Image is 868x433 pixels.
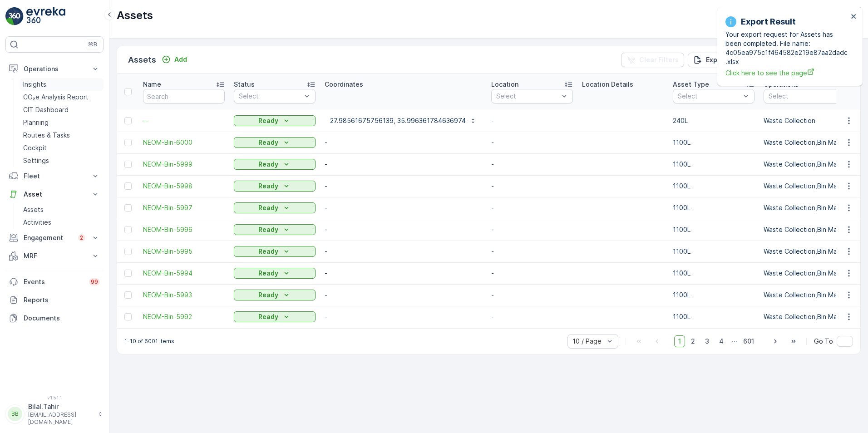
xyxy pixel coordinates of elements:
span: NEOM-Bin-5997 [143,203,225,212]
a: Click here to see the page [725,68,848,78]
p: Select [239,92,301,101]
p: - [491,290,573,300]
p: Select [496,92,559,101]
a: NEOM-Bin-5999 [143,160,225,169]
button: close [851,13,857,21]
p: - [491,247,573,256]
button: Export [688,53,732,67]
a: Reports [5,291,104,309]
div: - [325,289,482,301]
img: logo_light-DOdMpM7g.png [26,7,65,25]
span: NEOM-Bin-5992 [143,312,225,321]
a: NEOM-Bin-5993 [143,290,225,300]
div: Toggle Row Selected [124,161,132,168]
a: -- [143,116,225,125]
div: - [325,267,482,280]
span: 2 [687,335,699,347]
p: CO₂e Analysis Report [23,93,89,102]
button: Ready [234,311,316,322]
p: Documents [24,314,100,323]
a: Assets [20,203,104,216]
p: - [491,116,573,125]
a: CIT Dashboard [20,103,104,116]
p: 1100L [673,182,755,191]
p: Assets [23,205,44,214]
a: NEOM-Bin-6000 [143,138,225,147]
a: NEOM-Bin-5995 [143,247,225,256]
div: - [325,136,482,149]
p: - [491,225,573,234]
p: Planning [23,118,49,127]
button: Ready [234,159,316,170]
div: Toggle Row Selected [124,291,132,299]
p: Assets [117,8,153,23]
button: Ready [234,202,316,213]
p: 1100L [673,138,755,147]
p: 1-10 of 6001 items [124,338,174,345]
a: Insights [20,78,104,91]
p: Fleet [24,172,85,181]
div: Toggle Row Selected [124,248,132,255]
p: Activities [23,218,51,227]
button: MRF [5,247,104,265]
p: Insights [23,80,46,89]
p: Clear Filters [639,55,679,64]
p: Bilal.Tahir [28,402,94,411]
div: Toggle Row Selected [124,139,132,146]
div: Toggle Row Selected [124,117,132,124]
a: NEOM-Bin-5998 [143,182,225,191]
div: - [325,245,482,258]
p: Status [234,80,255,89]
div: - [325,223,482,236]
p: Ready [258,182,278,191]
p: MRF [24,251,85,261]
p: Ready [258,116,278,125]
a: NEOM-Bin-5994 [143,269,225,278]
p: Asset [24,190,85,199]
span: 1 [674,335,685,347]
p: - [491,203,573,212]
span: 3 [701,335,713,347]
p: 1100L [673,225,755,234]
p: Cockpit [23,143,47,153]
p: Ready [258,247,278,256]
p: Operations [24,64,85,74]
p: - [491,269,573,278]
p: Add [174,55,187,64]
p: Export [706,55,727,64]
div: Toggle Row Selected [124,226,132,233]
button: Ready [234,224,316,235]
a: Routes & Tasks [20,129,104,142]
a: Documents [5,309,104,327]
span: NEOM-Bin-5996 [143,225,225,234]
a: Planning [20,116,104,129]
a: Cockpit [20,142,104,154]
div: - [325,158,482,171]
p: - [491,182,573,191]
p: Select [678,92,740,101]
button: Asset [5,185,104,203]
button: Ready [234,290,316,300]
p: 99 [90,278,98,285]
button: Ready [234,181,316,192]
button: Clear Filters [621,53,684,67]
button: 27.98561675756139, 35.996361784636974 [325,113,482,128]
p: Reports [24,295,100,305]
span: 4 [715,335,728,347]
p: [EMAIL_ADDRESS][DOMAIN_NAME] [28,411,94,426]
p: Ready [258,312,278,321]
p: Events [24,277,84,286]
button: BBBilal.Tahir[EMAIL_ADDRESS][DOMAIN_NAME] [5,402,104,426]
div: Toggle Row Selected [124,270,132,277]
p: Ready [258,225,278,234]
p: Ready [258,138,278,147]
p: Engagement [24,233,73,242]
div: BB [8,407,22,421]
a: Settings [20,154,104,167]
p: 1100L [673,160,755,169]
